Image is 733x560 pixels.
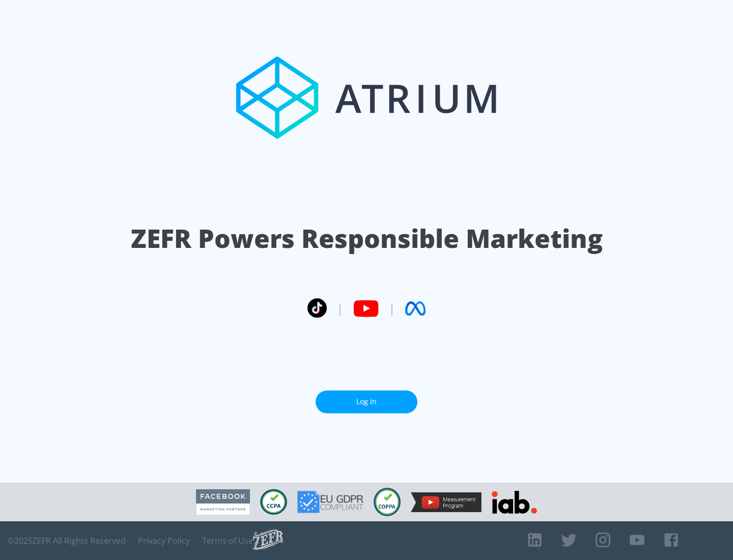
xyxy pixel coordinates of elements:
img: YouTube Measurement Program [411,492,482,512]
img: IAB [492,491,537,514]
span: © 2025 ZEFR All Rights Reserved [8,536,126,546]
span: | [337,301,343,316]
img: Facebook Marketing Partner [196,489,250,515]
img: CCPA Compliant [260,489,287,515]
a: Log In [316,390,417,413]
img: COPPA Compliant [374,488,401,516]
img: GDPR Compliant [297,491,363,513]
a: Terms of Use [202,536,253,546]
h1: ZEFR Powers Responsible Marketing [131,221,603,256]
a: Privacy Policy [138,536,190,546]
span: | [389,301,395,316]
